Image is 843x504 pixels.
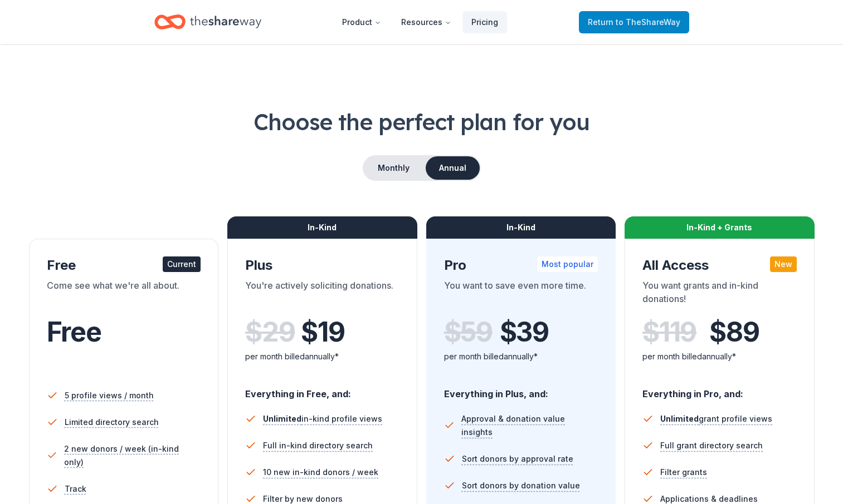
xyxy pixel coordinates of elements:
[27,106,816,137] h1: Choose the perfect plan for you
[263,466,378,479] span: 10 new in-kind donors / week
[588,16,680,29] span: Return
[537,256,598,272] div: Most popular
[642,279,797,310] div: You want grants and in-kind donations!
[65,416,159,429] span: Limited directory search
[462,11,507,33] a: Pricing
[163,256,201,272] div: Current
[333,11,390,33] button: Product
[625,216,815,239] div: In-Kind + Grants
[462,479,580,492] span: Sort donors by donation value
[444,350,598,363] div: per month billed annually*
[154,9,261,35] a: Home
[263,414,382,423] span: in-kind profile views
[263,414,301,423] span: Unlimited
[642,378,797,401] div: Everything in Pro, and:
[64,442,201,469] span: 2 new donors / week (in-kind only)
[444,256,598,274] div: Pro
[660,439,763,452] span: Full grant directory search
[616,17,680,27] span: to TheShareWay
[301,317,344,348] span: $ 19
[426,216,616,239] div: In-Kind
[660,466,707,479] span: Filter grants
[770,256,797,272] div: New
[65,389,154,402] span: 5 profile views / month
[245,378,399,401] div: Everything in Free, and:
[426,156,480,180] button: Annual
[333,9,507,35] nav: Main
[579,11,689,33] a: Returnto TheShareWay
[392,11,460,33] button: Resources
[47,279,201,310] div: Come see what we're all about.
[65,482,86,496] span: Track
[47,256,201,274] div: Free
[660,414,772,423] span: grant profile views
[660,414,699,423] span: Unlimited
[444,279,598,310] div: You want to save even more time.
[364,156,423,180] button: Monthly
[461,412,598,439] span: Approval & donation value insights
[642,350,797,363] div: per month billed annually*
[227,216,417,239] div: In-Kind
[263,439,373,452] span: Full in-kind directory search
[444,378,598,401] div: Everything in Plus, and:
[709,317,759,348] span: $ 89
[47,315,101,348] span: Free
[642,256,797,274] div: All Access
[245,279,399,310] div: You're actively soliciting donations.
[245,350,399,363] div: per month billed annually*
[500,317,549,348] span: $ 39
[245,256,399,274] div: Plus
[462,452,573,466] span: Sort donors by approval rate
